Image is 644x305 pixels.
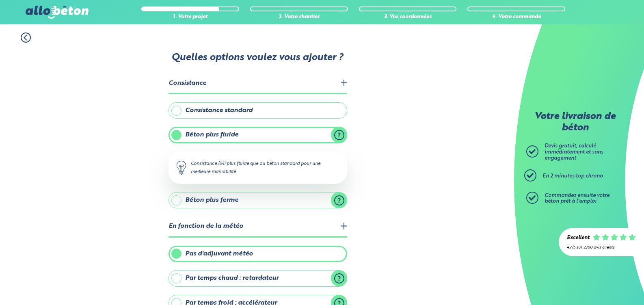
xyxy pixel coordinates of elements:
label: Béton plus ferme [169,192,347,208]
label: Pas d'adjuvant météo [169,246,347,262]
div: 1. Votre projet [141,14,239,20]
legend: En fonction de la météo [169,216,347,237]
iframe: Help widget launcher [572,273,635,296]
img: allobéton [26,6,88,19]
div: Consistance (S4) plus fluide que du béton standard pour une meilleure maniabilité [169,151,347,184]
div: 4. Votre commande [467,14,565,20]
div: 2. Votre chantier [250,14,348,20]
label: Béton plus fluide [169,127,347,143]
p: Quelles options voulez vous ajouter ? [168,52,346,64]
legend: Consistance [169,74,347,94]
div: 3. Vos coordonnées [359,14,457,20]
label: Consistance standard [169,102,347,119]
label: Par temps chaud : retardateur [169,270,347,286]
